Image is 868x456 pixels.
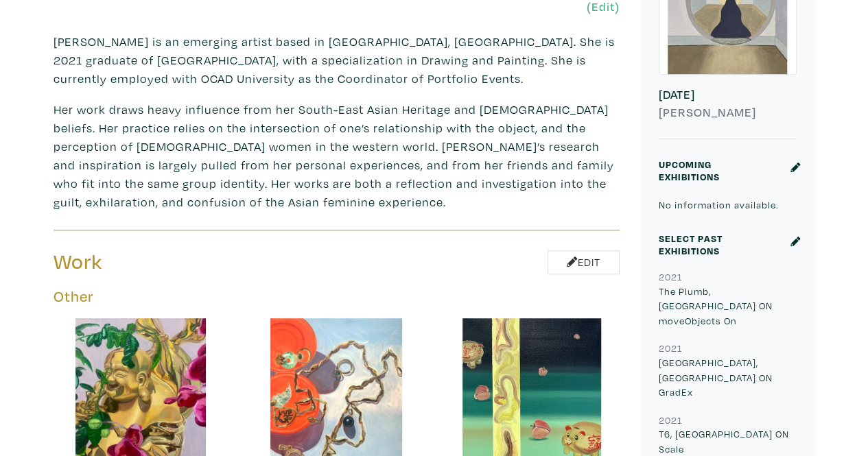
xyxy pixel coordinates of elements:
[659,355,797,400] p: [GEOGRAPHIC_DATA], [GEOGRAPHIC_DATA] ON GradEx
[659,341,683,355] small: 2021
[54,249,327,275] h3: Work
[659,158,720,183] small: Upcoming Exhibitions
[54,100,620,211] p: Her work draws heavy influence from her South-East Asian Heritage and [DEMOGRAPHIC_DATA] beliefs....
[659,413,683,427] small: 2021
[659,105,797,120] h6: [PERSON_NAME]
[548,250,620,274] a: Edit
[659,198,779,211] small: No information available.
[54,287,620,306] h5: Other
[54,32,620,88] p: [PERSON_NAME] is an emerging artist based in [GEOGRAPHIC_DATA], [GEOGRAPHIC_DATA]. She is 2021 gr...
[659,87,797,102] h6: [DATE]
[659,284,797,328] p: The Plumb, [GEOGRAPHIC_DATA] ON moveObjects On
[659,427,797,456] p: T6, [GEOGRAPHIC_DATA] ON Scale
[659,232,723,257] small: Select Past Exhibitions
[659,270,683,283] small: 2021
